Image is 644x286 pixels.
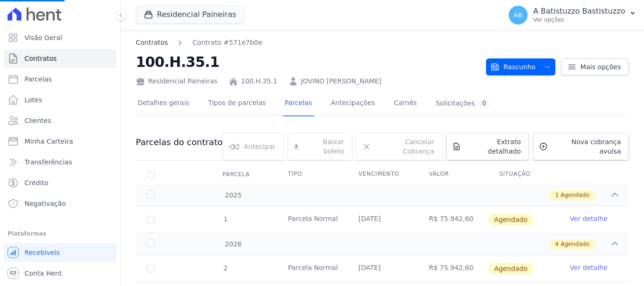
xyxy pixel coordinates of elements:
[570,263,608,272] a: Ver detalhe
[418,206,488,233] td: R$ 75.942,60
[436,99,490,108] div: Solicitações
[4,70,116,89] a: Parcelas
[4,90,116,109] a: Lotes
[136,6,244,24] button: Residencial Paineiras
[347,255,417,282] td: [DATE]
[486,58,555,75] button: Rascunho
[479,99,490,108] div: 0
[570,214,608,223] a: Ver detalhe
[4,132,116,151] a: Minha Carteira
[392,91,419,116] a: Carnês
[490,58,536,75] span: Rascunho
[347,206,417,233] td: [DATE]
[136,38,262,48] nav: Breadcrumb
[147,216,155,223] input: default
[136,38,479,48] nav: Breadcrumb
[533,133,629,160] a: Nova cobrança avulsa
[488,164,558,184] th: Situação
[223,215,228,223] span: 1
[4,264,116,283] a: Conta Hent
[25,269,62,278] span: Conta Hent
[561,58,629,75] a: Mais opções
[136,51,479,73] h2: 100.H.35.1
[418,164,488,184] th: Valor
[533,7,625,16] p: A Batistuzzo Bastistuzzo
[488,263,533,274] span: Agendado
[418,255,488,282] td: R$ 75.942,60
[555,240,559,248] span: 4
[25,74,52,84] span: Parcelas
[8,228,113,239] div: Plataformas
[561,191,589,199] span: Agendado
[277,206,347,233] td: Parcela Normal
[4,49,116,68] a: Contratos
[25,54,57,63] span: Contratos
[241,76,277,86] a: 100.H.35.1
[4,28,116,47] a: Visão Geral
[561,240,589,248] span: Agendado
[329,91,377,116] a: Antecipações
[446,133,529,160] a: Extrato detalhado
[223,264,228,272] span: 2
[301,76,381,86] a: JOVINO [PERSON_NAME]
[25,248,60,257] span: Recebíveis
[4,194,116,213] a: Negativação
[347,164,417,184] th: Vencimento
[136,91,191,116] a: Detalhes gerais
[25,157,72,167] span: Transferências
[465,137,521,156] span: Extrato detalhado
[25,33,62,42] span: Visão Geral
[513,12,522,18] span: AB
[488,214,533,225] span: Agendado
[136,137,223,148] h3: Parcelas do contrato
[4,173,116,192] a: Crédito
[434,91,492,116] a: Solicitações0
[4,111,116,130] a: Clientes
[4,153,116,172] a: Transferências
[555,191,559,199] span: 1
[277,164,347,184] th: Tipo
[136,38,168,48] a: Contratos
[25,116,51,125] span: Clientes
[25,95,42,105] span: Lotes
[25,178,49,188] span: Crédito
[25,199,66,208] span: Negativação
[211,165,261,184] div: Parcela
[4,243,116,262] a: Recebíveis
[206,91,268,116] a: Tipos de parcelas
[147,265,155,272] input: default
[533,16,625,24] p: Ver opções
[25,137,73,146] span: Minha Carteira
[580,62,621,72] span: Mais opções
[283,91,314,116] a: Parcelas
[277,255,347,282] td: Parcela Normal
[552,137,621,156] span: Nova cobrança avulsa
[501,2,644,28] button: AB A Batistuzzo Bastistuzzo Ver opções
[136,76,217,86] div: Residencial Paineiras
[192,38,262,48] a: Contrato #571e7b0e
